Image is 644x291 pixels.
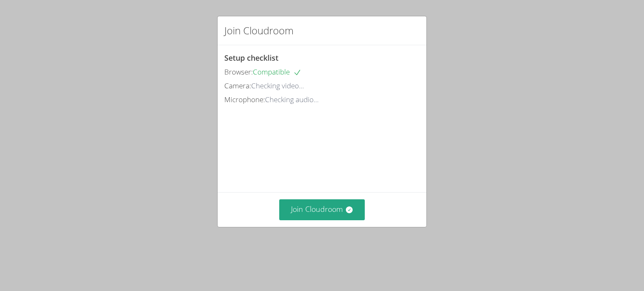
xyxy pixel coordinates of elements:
[224,81,251,90] span: Camera:
[224,23,293,38] h2: Join Cloudroom
[265,95,319,104] span: Checking audio...
[224,95,265,104] span: Microphone:
[224,67,253,77] span: Browser:
[251,81,304,90] span: Checking video...
[224,53,278,63] span: Setup checklist
[253,67,301,77] span: Compatible
[279,199,365,220] button: Join Cloudroom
